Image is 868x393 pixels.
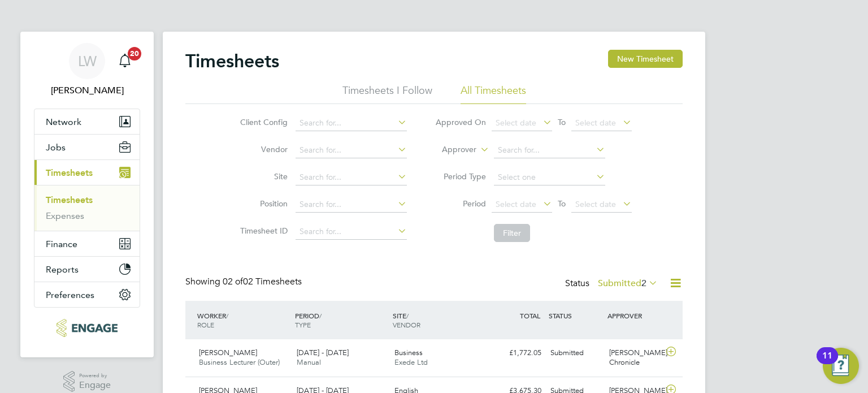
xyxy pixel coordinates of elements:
[79,381,111,390] span: Engage
[494,170,605,185] input: Select one
[237,226,288,236] label: Timesheet ID
[34,231,140,256] button: Finance
[185,50,279,72] h2: Timesheets
[199,348,257,357] span: [PERSON_NAME]
[297,357,321,367] span: Manual
[79,371,111,381] span: Powered by
[78,54,97,68] span: LW
[641,278,646,289] span: 2
[34,43,140,97] a: LW[PERSON_NAME]
[342,84,432,104] li: Timesheets I Follow
[34,319,140,337] a: Go to home page
[823,348,859,384] button: Open Resource Center, 11 new notifications
[46,167,93,178] span: Timesheets
[608,50,683,68] button: New Timesheet
[575,199,616,209] span: Select date
[197,320,214,329] span: ROLE
[296,115,407,131] input: Search for...
[435,117,486,127] label: Approved On
[487,344,546,362] div: £1,772.05
[296,170,407,185] input: Search for...
[822,356,832,370] div: 11
[237,144,288,154] label: Vendor
[496,199,536,209] span: Select date
[223,276,243,287] span: 02 of
[46,239,77,249] span: Finance
[237,171,288,182] label: Site
[605,344,663,372] div: [PERSON_NAME] Chronicle
[496,118,536,128] span: Select date
[185,276,304,288] div: Showing
[394,357,428,367] span: Exede Ltd
[46,142,66,153] span: Jobs
[194,305,292,335] div: WORKER
[435,171,486,182] label: Period Type
[554,196,569,211] span: To
[546,344,605,362] div: Submitted
[46,264,79,275] span: Reports
[34,84,140,97] span: Lana Williams
[226,311,228,320] span: /
[394,348,423,357] span: Business
[575,118,616,128] span: Select date
[46,290,94,300] span: Preferences
[296,197,407,213] input: Search for...
[295,320,311,329] span: TYPE
[393,320,420,329] span: VENDOR
[461,84,526,104] li: All Timesheets
[554,115,569,129] span: To
[20,32,154,357] nav: Main navigation
[34,282,140,307] button: Preferences
[435,198,486,209] label: Period
[57,319,117,337] img: xede-logo-retina.png
[223,276,302,287] span: 02 Timesheets
[426,144,476,156] label: Approver
[546,305,605,326] div: STATUS
[296,224,407,240] input: Search for...
[46,195,93,205] a: Timesheets
[292,305,390,335] div: PERIOD
[406,311,409,320] span: /
[128,47,141,61] span: 20
[63,371,111,392] a: Powered byEngage
[598,278,658,289] label: Submitted
[297,348,349,357] span: [DATE] - [DATE]
[605,305,663,326] div: APPROVER
[237,198,288,209] label: Position
[34,109,140,134] button: Network
[34,185,140,231] div: Timesheets
[494,224,530,242] button: Filter
[199,357,280,367] span: Business Lecturer (Outer)
[319,311,322,320] span: /
[34,160,140,185] button: Timesheets
[296,142,407,158] input: Search for...
[34,257,140,282] button: Reports
[237,117,288,127] label: Client Config
[114,43,136,79] a: 20
[565,276,660,292] div: Status
[494,142,605,158] input: Search for...
[34,135,140,159] button: Jobs
[46,116,81,127] span: Network
[520,311,540,320] span: TOTAL
[46,210,84,221] a: Expenses
[390,305,488,335] div: SITE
